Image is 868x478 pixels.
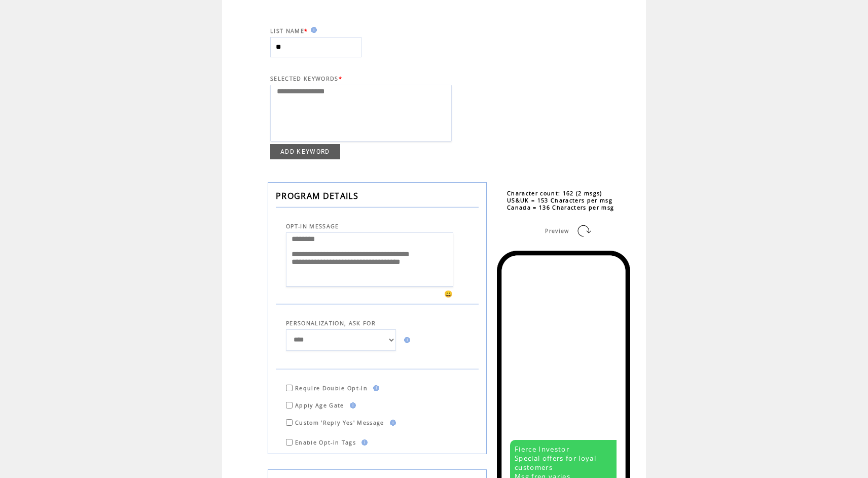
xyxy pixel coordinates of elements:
span: Enable Opt-in Tags [295,439,356,446]
span: Canada = 136 Characters per msg [507,204,614,211]
img: help.gif [347,402,356,408]
img: help.gif [358,439,368,446]
a: ADD KEYWORD [270,144,340,159]
span: SELECTED KEYWORDS [270,75,339,82]
span: Character count: 162 (2 msgs) [507,190,602,197]
span: Apply Age Gate [295,402,344,409]
span: LIST NAME [270,27,304,35]
img: help.gif [308,27,317,33]
img: help.gif [370,385,379,391]
span: OPT-IN MESSAGE [286,223,339,230]
span: Custom 'Reply Yes' Message [295,419,384,426]
span: US&UK = 153 Characters per msg [507,197,612,204]
span: Preview [545,227,569,234]
span: PROGRAM DETAILS [276,190,358,201]
img: help.gif [401,337,410,343]
span: 😀 [444,289,453,298]
img: help.gif [387,420,396,426]
span: PERSONALIZATION, ASK FOR [286,320,376,327]
span: Require Double Opt-in [295,385,368,392]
